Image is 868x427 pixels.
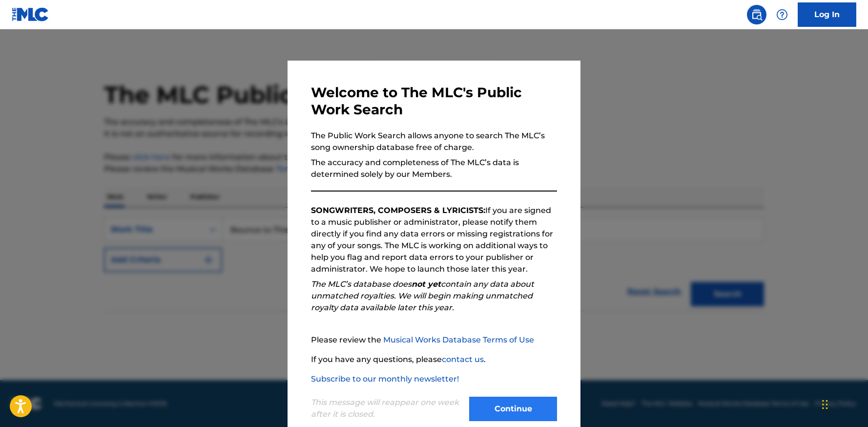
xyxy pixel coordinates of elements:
[311,354,557,365] p: If you have any questions, please .
[12,7,49,21] img: MLC Logo
[747,5,766,24] a: Public Search
[311,334,557,346] p: Please review the
[822,390,828,419] div: Drag
[311,157,557,180] p: The accuracy and completeness of The MLC’s data is determined solely by our Members.
[798,2,856,27] a: Log In
[412,279,441,289] strong: not yet
[819,380,868,427] iframe: Chat Widget
[772,5,792,24] div: Help
[311,206,485,215] strong: SONGWRITERS, COMPOSERS & LYRICISTS:
[311,279,534,312] em: The MLC’s database does contain any data about unmatched royalties. We will begin making unmatche...
[776,9,788,21] img: help
[311,84,557,118] h3: Welcome to The MLC's Public Work Search
[751,9,763,21] img: search
[469,397,557,421] button: Continue
[383,335,534,344] a: Musical Works Database Terms of Use
[311,374,459,384] a: Subscribe to our monthly newsletter!
[311,130,557,153] p: The Public Work Search allows anyone to search The MLC’s song ownership database free of charge.
[442,355,484,364] a: contact us
[311,397,463,420] p: This message will reappear one week after it is closed.
[311,205,557,275] p: If you are signed to a music publisher or administrator, please notify them directly if you find ...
